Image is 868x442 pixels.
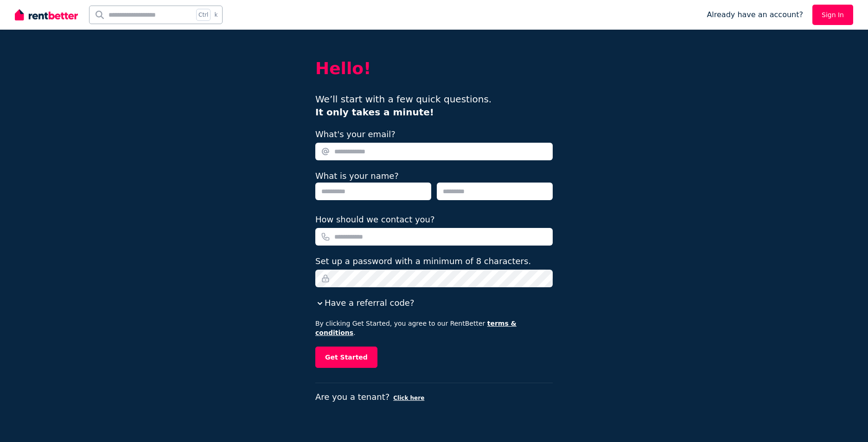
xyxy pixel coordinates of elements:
[15,8,78,22] img: RentBetter
[196,9,211,21] span: Ctrl
[315,213,435,226] label: How should we contact you?
[315,171,399,181] label: What is your name?
[315,347,377,368] button: Get Started
[315,319,553,337] p: By clicking Get Started, you agree to our RentBetter .
[315,255,531,268] label: Set up a password with a minimum of 8 characters.
[315,391,553,404] p: Are you a tenant?
[214,11,217,19] span: k
[707,9,803,20] span: Already have an account?
[393,394,424,402] button: Click here
[315,59,553,78] h2: Hello!
[812,5,853,25] a: Sign In
[315,297,414,309] button: Have a referral code?
[315,94,491,118] span: We’ll start with a few quick questions.
[315,107,434,118] b: It only takes a minute!
[315,128,396,141] label: What's your email?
